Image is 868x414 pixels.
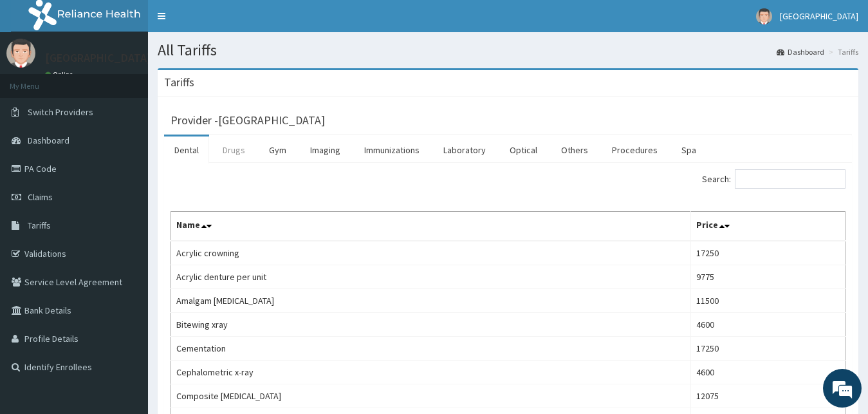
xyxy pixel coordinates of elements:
span: Switch Providers [28,106,93,118]
a: Drugs [212,136,255,164]
h1: All Tariffs [158,42,858,59]
td: 4600 [691,313,845,337]
span: [GEOGRAPHIC_DATA] [780,10,858,22]
a: Immunizations [354,136,430,164]
img: User Image [756,8,772,24]
td: Amalgam [MEDICAL_DATA] [171,289,691,313]
td: 12075 [691,384,845,408]
td: Cephalometric x-ray [171,361,691,384]
a: Imaging [300,136,351,164]
a: Gym [259,136,297,164]
a: Laboratory [433,136,496,164]
th: Price [691,212,845,241]
td: 17250 [691,337,845,361]
span: Tariffs [28,220,51,231]
a: Spa [671,136,706,164]
h3: Provider - [GEOGRAPHIC_DATA] [171,115,325,126]
a: Optical [499,136,548,164]
span: Claims [28,191,53,203]
span: Dashboard [28,135,69,146]
td: 17250 [691,241,845,265]
a: Online [45,70,76,79]
td: 4600 [691,361,845,384]
a: Dashboard [777,46,824,57]
td: Acrylic denture per unit [171,265,691,289]
a: Others [551,136,598,164]
td: Cementation [171,337,691,361]
th: Name [171,212,691,241]
a: Procedures [602,136,668,164]
h3: Tariffs [164,77,194,88]
img: User Image [6,39,35,68]
p: [GEOGRAPHIC_DATA] [45,52,151,64]
td: Composite [MEDICAL_DATA] [171,384,691,408]
label: Search: [702,169,845,189]
td: 9775 [691,265,845,289]
li: Tariffs [826,46,858,57]
td: Bitewing xray [171,313,691,337]
a: Dental [164,136,209,164]
td: Acrylic crowning [171,241,691,265]
td: 11500 [691,289,845,313]
input: Search: [735,169,845,189]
